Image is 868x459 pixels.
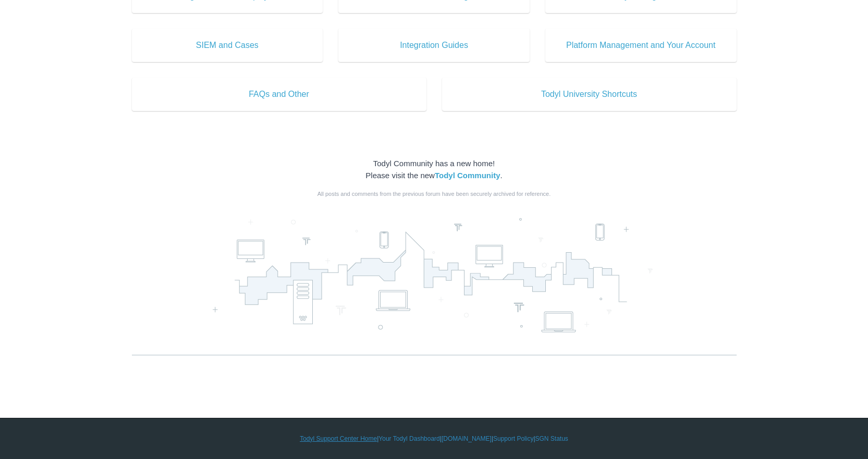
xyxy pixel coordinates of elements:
[132,158,737,181] div: Todyl Community has a new home! Please visit the new .
[354,39,514,52] span: Integration Guides
[300,434,377,443] a: Todyl Support Center Home
[493,434,533,443] a: Support Policy
[458,88,721,101] span: Todyl University Shortcuts
[132,434,737,443] div: | | | |
[442,78,737,111] a: Todyl University Shortcuts
[148,39,308,52] span: SIEM and Cases
[338,29,530,62] a: Integration Guides
[132,190,737,199] div: All posts and comments from the previous forum have been securely archived for reference.
[561,39,721,52] span: Platform Management and Your Account
[545,29,737,62] a: Platform Management and Your Account
[535,434,568,443] a: SGN Status
[132,29,323,62] a: SIEM and Cases
[148,88,411,101] span: FAQs and Other
[442,434,492,443] a: [DOMAIN_NAME]
[378,434,439,443] a: Your Todyl Dashboard
[132,78,426,111] a: FAQs and Other
[435,171,500,180] a: Todyl Community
